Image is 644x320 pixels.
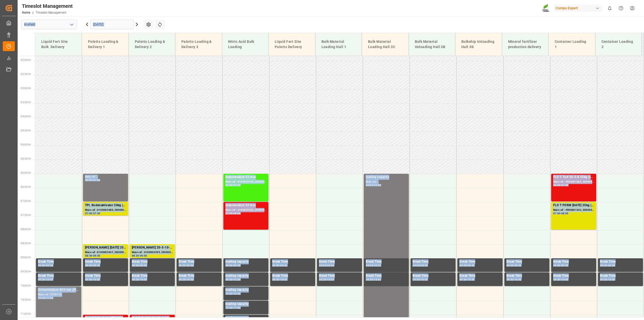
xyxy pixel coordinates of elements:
div: 09:30 [374,264,381,267]
div: 09:30 [608,264,615,267]
div: 09:00 [179,264,186,267]
div: Paletts Loading & Delivery 3 [179,37,218,52]
input: Type to search/select [21,20,77,29]
div: 07:00 [93,179,100,181]
div: Mineral fertilizer production delivery [506,37,545,52]
div: loading capacity [225,288,266,293]
div: 09:30 [514,264,522,267]
div: 07:00 [85,212,92,215]
div: FLO T PERM [DATE] 25kg (x42) INT [553,203,594,208]
div: Nitric Acid Bulk Loading [226,37,265,52]
div: 08:00 [561,212,569,215]
div: 09:00 [413,264,420,267]
div: Break Time [366,259,407,264]
div: - [326,264,327,267]
div: - [607,264,608,267]
div: 08:30 [132,255,139,257]
div: - [560,264,561,267]
div: Break Time [85,259,126,264]
div: 09:00 [272,264,279,267]
div: 09:00 [225,264,233,267]
span: 06:00 Hr [21,171,31,174]
div: Break Time [132,273,173,278]
div: 09:30 [459,278,467,281]
div: 09:30 [225,278,233,281]
div: 09:30 [140,264,147,267]
div: 10:00 [327,278,334,281]
div: 09:30 [38,278,45,281]
div: - [92,264,93,267]
span: 03:00 Hr [21,87,31,90]
span: 02:00 Hr [21,59,31,61]
div: Bulkship Unloading Hall 3B [459,37,498,52]
div: - [92,179,93,181]
div: Break Time [459,259,500,264]
div: 09:30 [179,278,186,281]
div: - [467,264,467,267]
div: FLO T Turf 20-5-8 25kg (x42) INTFLO T PERM [DATE] 25kg (x42) INT;FLO T Turf 20-5-8 25kg (x42) INT [553,175,594,180]
div: - [45,297,46,299]
div: 09:00 [93,255,100,257]
div: 09:00 [319,264,326,267]
div: Main ref : 6100002382, 2000001989 [225,208,266,212]
div: - [279,278,280,281]
div: Break Time [413,259,454,264]
div: 09:00 [85,264,92,267]
div: - [513,278,514,281]
div: 10:00 [140,278,147,281]
div: - [233,278,233,281]
span: 09:30 Hr [21,270,31,273]
div: Liquid Fert Site Bulk Delivery [39,37,78,52]
div: loading capacity [225,302,266,307]
div: 09:30 [468,264,475,267]
div: 10:00 [280,278,288,281]
div: - [233,307,233,309]
div: - [233,184,233,186]
div: - [560,278,561,281]
div: - [560,184,561,186]
div: 10:00 [608,278,615,281]
span: 04:30 Hr [21,129,31,132]
span: 04:00 Hr [21,115,31,118]
div: Break Time [85,273,126,278]
div: 09:30 [233,264,241,267]
div: - [186,278,187,281]
div: - [92,212,93,215]
div: - [233,212,233,215]
button: show 0 new notifications [604,3,615,14]
div: - [279,264,280,267]
div: 07:30 [93,212,100,215]
div: 10:00 [93,278,100,281]
div: Container Loading 2 [599,37,638,52]
div: 07:00 [561,184,569,186]
div: Break Time [506,259,547,264]
div: 10:00 [187,278,194,281]
div: Break Time [272,259,313,264]
div: 21:00 [374,184,381,186]
span: 10:30 Hr [21,298,31,301]
span: 05:30 Hr [21,157,31,160]
div: 10:30 [225,307,233,309]
div: Break Time [38,273,79,278]
div: Main ref : 5733173, [38,293,79,297]
div: 11:00 [233,307,241,309]
span: 10:00 Hr [21,284,31,287]
div: Bulk Material Loading Hall 3C [366,37,405,52]
div: 09:00 [38,264,45,267]
button: open menu [68,21,75,28]
div: 10:00 [233,278,241,281]
div: 09:00 [459,264,467,267]
div: 09:00 [132,264,139,267]
div: Bulk Material Unloading Hall 3B [413,37,451,52]
input: DD.MM.YYYY [90,20,134,29]
div: - [420,264,421,267]
div: - [186,264,187,267]
div: 09:00 [506,264,514,267]
div: 09:30 [413,278,420,281]
div: 10:00 [225,293,233,295]
div: Timeslot Management [22,2,73,10]
span: 09:00 Hr [21,256,31,259]
div: Main ref : , [366,180,407,184]
div: - [139,278,140,281]
span: 08:30 Hr [21,242,31,245]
